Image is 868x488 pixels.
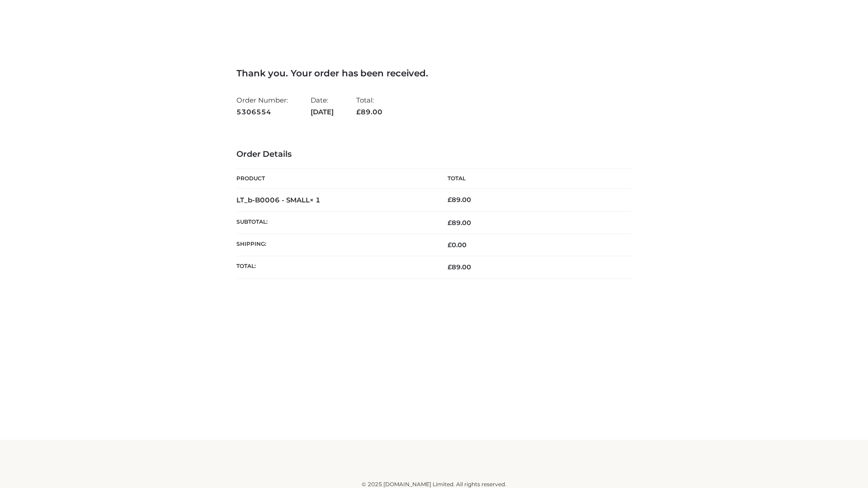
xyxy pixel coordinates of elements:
[448,219,452,227] span: £
[311,92,334,120] li: Date:
[310,196,321,204] strong: × 1
[448,241,467,249] bdi: 0.00
[236,150,632,160] h3: Order Details
[434,169,632,189] th: Total
[311,106,334,118] strong: [DATE]
[236,234,434,256] th: Shipping:
[356,108,382,116] span: 89.00
[448,196,471,204] bdi: 89.00
[448,241,452,249] span: £
[356,92,382,120] li: Total:
[236,169,434,189] th: Product
[448,219,471,227] span: 89.00
[236,256,434,278] th: Total:
[448,263,471,271] span: 89.00
[236,211,434,234] th: Subtotal:
[448,263,452,271] span: £
[356,108,361,116] span: £
[236,68,632,79] h3: Thank you. Your order has been received.
[236,92,288,120] li: Order Number:
[236,196,321,204] strong: LT_b-B0006 - SMALL
[236,106,288,118] strong: 5306554
[448,196,452,204] span: £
